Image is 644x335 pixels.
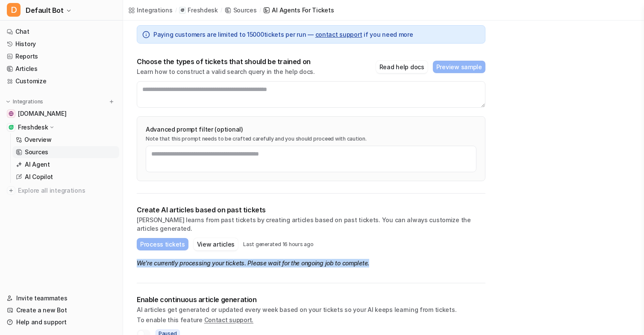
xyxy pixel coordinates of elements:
button: Integrations [3,97,46,106]
div: Integrations [137,6,173,15]
p: Advanced prompt filter (optional) [146,125,476,134]
a: Help and support [3,316,119,328]
a: AI Agent [12,159,119,170]
a: Freshdesk [179,6,218,15]
p: Overview [24,135,52,144]
span: D [7,3,21,17]
p: Choose the types of tickets that should be trained on [137,57,315,66]
p: AI Copilot [25,173,53,181]
a: Sources [12,146,119,158]
button: Process tickets [137,238,188,250]
div: Sources [233,6,257,15]
p: Freshdesk [188,6,218,15]
a: Customize [3,75,119,87]
a: Overview [12,134,119,146]
a: Explore all integrations [3,185,119,197]
span: Contact support. [204,316,254,323]
button: Preview sample [433,61,485,73]
p: [PERSON_NAME] learns from past tickets by creating articles based on past tickets. You can always... [137,216,485,233]
p: Create AI articles based on past tickets [137,206,485,214]
img: handbuch.disponic.de [9,111,14,116]
p: Learn how to construct a valid search query in the help docs. [137,68,315,76]
a: AI Copilot [12,171,119,183]
span: Default Bot [26,4,64,16]
a: History [3,38,119,50]
span: Explore all integrations [18,184,116,197]
p: AI Agent [25,160,50,169]
a: handbuch.disponic.de[DOMAIN_NAME] [3,108,119,120]
a: AI Agents for tickets [263,6,334,15]
a: Integrations [128,6,173,15]
p: AI articles get generated or updated every week based on your tickets so your AI keeps learning f... [137,306,485,314]
img: expand menu [5,99,11,105]
a: Articles [3,63,119,75]
p: Integrations [13,98,43,105]
p: Freshdesk [18,123,48,132]
span: / [175,6,177,14]
a: Sources [225,6,257,15]
a: Create a new Bot [3,304,119,316]
img: Freshdesk [9,125,14,130]
p: Note that this prompt needs to be crafted carefully and you should proceed with caution. [146,135,476,142]
span: / [259,6,261,14]
div: AI Agents for tickets [272,6,334,15]
p: Last generated 16 hours ago [243,241,314,248]
img: explore all integrations [7,186,15,195]
a: Chat [3,26,119,38]
p: To enable this feature [137,316,485,324]
img: menu_add.svg [109,99,115,105]
a: Reports [3,50,119,62]
a: Invite teammates [3,292,119,304]
p: Sources [25,148,48,156]
button: Read help docs [376,61,428,73]
p: Enable continuous article generation [137,295,485,304]
span: [DOMAIN_NAME] [18,109,66,118]
a: contact support [315,31,362,38]
span: Paying customers are limited to 15000 tickets per run — if you need more [153,30,413,39]
span: / [221,6,222,14]
button: View articles [194,238,238,250]
em: We're currently processing your tickets. Please wait for the ongoing job to complete. [137,259,369,267]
